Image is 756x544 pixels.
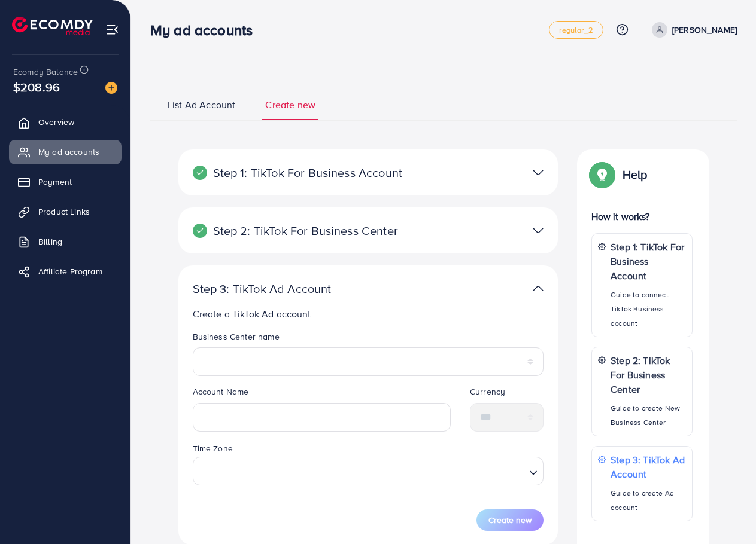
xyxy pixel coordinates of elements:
[193,331,544,347] legend: Business Center name
[193,282,420,296] p: Step 3: TikTok Ad Account
[647,22,737,38] a: [PERSON_NAME]
[9,140,122,164] a: My ad accounts
[12,17,93,35] img: logo
[549,21,603,39] a: regular_2
[611,353,685,396] p: Step 2: TikTok For Business Center
[9,110,122,134] a: Overview
[193,386,451,402] legend: Account Name
[38,116,74,128] span: Overview
[611,486,685,515] p: Guide to create Ad account
[38,265,102,277] span: Affiliate Program
[705,490,747,535] iframe: Chat
[672,23,737,37] p: [PERSON_NAME]
[611,453,685,481] p: Step 3: TikTok Ad Account
[105,23,119,36] img: menu
[150,22,262,39] h3: My ad accounts
[533,280,544,297] img: TikTok partner
[611,401,685,430] p: Guide to create New Business Center
[198,460,524,482] input: Search for option
[611,288,685,331] p: Guide to connect TikTok Business account
[38,236,62,247] span: Billing
[9,200,122,224] a: Product Links
[533,222,544,239] img: TikTok partner
[476,509,544,531] button: Create new
[193,224,420,238] p: Step 2: TikTok For Business Center
[105,82,117,94] img: image
[265,98,315,112] span: Create new
[38,146,99,158] span: My ad accounts
[591,209,693,224] p: How it works?
[38,176,72,188] span: Payment
[193,166,420,180] p: Step 1: TikTok For Business Account
[38,206,90,218] span: Product Links
[9,230,122,253] a: Billing
[168,98,235,112] span: List Ad Account
[193,457,544,485] div: Search for option
[470,386,544,402] legend: Currency
[193,442,233,454] label: Time Zone
[591,164,613,185] img: Popup guide
[193,307,544,321] p: Create a TikTok Ad account
[9,259,122,283] a: Affiliate Program
[623,167,648,182] p: Help
[13,78,60,96] span: $208.96
[488,514,532,526] span: Create new
[559,26,593,34] span: regular_2
[533,164,544,181] img: TikTok partner
[9,170,122,194] a: Payment
[611,240,685,283] p: Step 1: TikTok For Business Account
[13,66,78,78] span: Ecomdy Balance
